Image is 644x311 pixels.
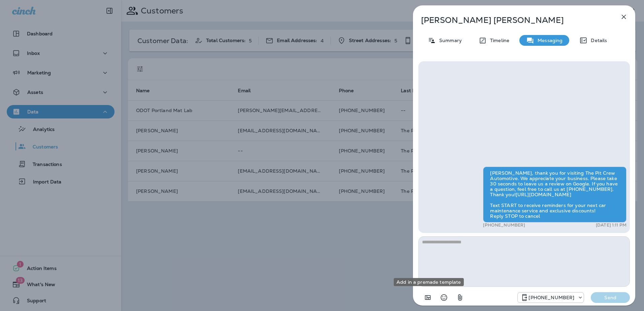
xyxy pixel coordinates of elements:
div: [PERSON_NAME], thank you for visiting The Pit Crew Automotive. We appreciate your business. Pleas... [483,167,626,222]
p: [PHONE_NUMBER] [483,222,525,228]
p: Summary [436,38,462,43]
p: Messaging [534,38,562,43]
p: [PHONE_NUMBER] [528,295,574,300]
p: Timeline [487,38,509,43]
p: [DATE] 1:11 PM [596,222,626,228]
button: Select an emoji [437,291,451,304]
div: Add in a premade template [394,278,464,286]
div: +1 (503) 427-9272 [518,293,584,302]
p: Details [587,38,607,43]
p: [PERSON_NAME] [PERSON_NAME] [421,15,605,25]
button: Add in a premade template [421,291,434,304]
